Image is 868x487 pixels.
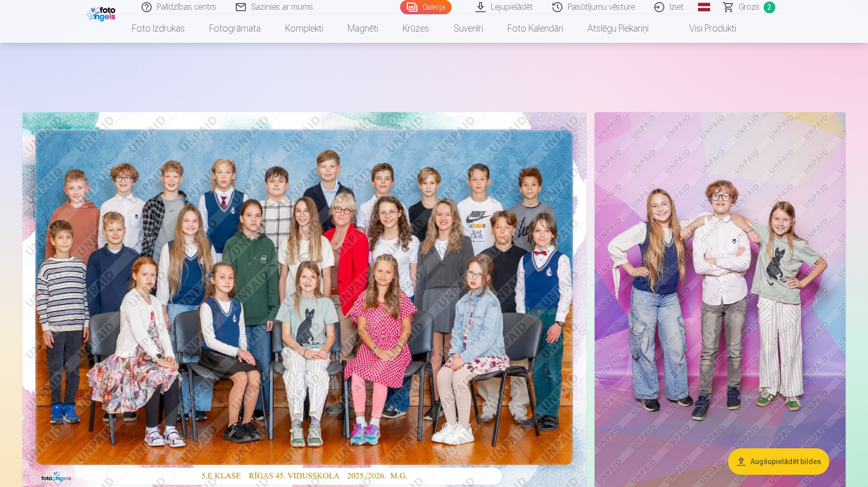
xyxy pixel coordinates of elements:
[120,14,197,43] a: Foto izdrukas
[739,1,760,13] span: Grozs
[273,14,335,43] a: Komplekti
[87,4,118,21] img: /fa1
[197,14,273,43] a: Fotogrāmata
[764,2,775,13] span: 2
[495,14,575,43] a: Foto kalendāri
[728,448,829,475] button: Augšupielādēt bildes
[390,14,441,43] a: Krūzes
[441,14,495,43] a: Suvenīri
[335,14,390,43] a: Magnēti
[661,14,748,43] a: Visi produkti
[575,14,661,43] a: Atslēgu piekariņi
